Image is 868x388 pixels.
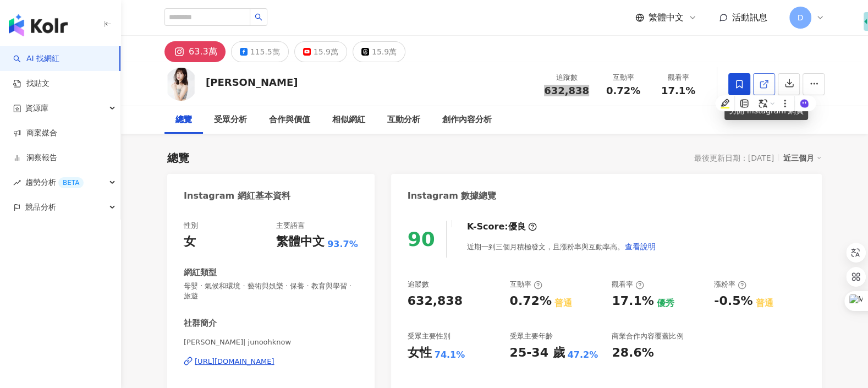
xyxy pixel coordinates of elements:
span: 查看說明 [625,242,656,251]
div: 主要語言 [276,221,305,231]
div: 0.72% [509,293,551,310]
div: 創作內容分析 [442,113,492,127]
div: -0.5% [714,293,752,310]
div: 女 [184,233,196,250]
span: 資源庫 [25,96,48,121]
div: 近三個月 [783,151,822,165]
div: 性別 [184,221,198,231]
div: 合作與價值 [269,113,310,127]
span: 93.7% [327,238,358,250]
div: 觀看率 [612,280,644,289]
span: search [255,13,262,21]
a: 洞察報告 [13,152,57,163]
span: 632,838 [544,85,589,96]
button: 查看說明 [624,236,656,258]
div: 最後更新日期：[DATE] [694,154,774,162]
div: 近期一到三個月積極發文，且漲粉率與互動率高。 [467,236,656,258]
div: 商業合作內容覆蓋比例 [612,331,683,341]
span: rise [13,179,21,187]
div: 互動率 [602,72,644,83]
img: KOL Avatar [164,68,197,101]
div: BETA [58,177,84,188]
div: 74.1% [435,349,465,361]
div: 25-34 歲 [509,345,564,362]
div: 115.5萬 [250,44,280,59]
div: 社群簡介 [184,318,217,329]
div: 總覽 [175,113,192,127]
div: 優良 [508,221,526,233]
button: 63.3萬 [164,41,226,62]
span: 趨勢分析 [25,170,84,195]
span: [PERSON_NAME]| junoohknow [184,337,358,347]
div: 17.1% [612,293,653,310]
img: logo [9,14,68,36]
div: 追蹤數 [408,280,429,289]
div: 相似網紅 [332,113,365,127]
div: Instagram 網紅基本資料 [184,190,290,202]
div: 632,838 [408,293,463,310]
div: Instagram 數據總覽 [408,190,497,202]
div: 互動分析 [387,113,420,127]
div: 普通 [755,297,773,309]
span: 母嬰 · 氣候和環境 · 藝術與娛樂 · 保養 · 教育與學習 · 旅遊 [184,281,358,301]
div: 90 [408,228,435,250]
div: 普通 [554,297,572,309]
div: 繁體中文 [276,233,325,250]
div: 觀看率 [657,72,699,83]
div: 63.3萬 [189,44,217,59]
span: 0.72% [606,85,640,96]
div: [PERSON_NAME] [206,75,298,89]
button: 115.5萬 [231,41,289,62]
div: 女性 [408,345,432,362]
a: searchAI 找網紅 [13,53,59,64]
a: 商案媒合 [13,128,57,139]
span: 17.1% [661,85,695,96]
span: 活動訊息 [732,12,767,23]
div: 互動率 [509,280,542,289]
div: 優秀 [657,297,674,309]
div: 總覽 [167,150,189,166]
span: D [798,12,804,24]
span: 繁體中文 [649,12,684,24]
div: 15.9萬 [372,44,397,59]
div: 受眾主要性別 [408,331,451,341]
div: 網紅類型 [184,267,217,278]
div: 28.6% [612,345,653,362]
div: 47.2% [568,349,598,361]
div: 15.9萬 [314,44,338,59]
a: 找貼文 [13,78,50,89]
button: 15.9萬 [294,41,347,62]
div: K-Score : [467,221,537,233]
div: 追蹤數 [544,72,589,83]
div: 漲粉率 [714,280,746,289]
button: 15.9萬 [353,41,405,62]
div: [URL][DOMAIN_NAME] [195,357,274,367]
a: [URL][DOMAIN_NAME] [184,357,358,367]
div: 受眾分析 [214,113,247,127]
div: 受眾主要年齡 [509,331,552,341]
span: 競品分析 [25,195,56,220]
